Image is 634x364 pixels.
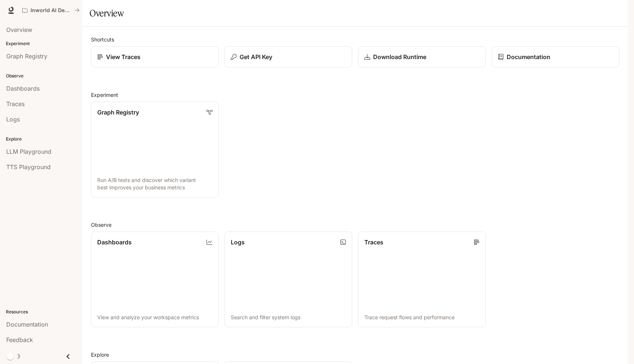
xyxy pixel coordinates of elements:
button: All workspaces [19,3,83,18]
a: Documentation [492,46,619,68]
p: Download Runtime [373,52,426,61]
p: View Traces [106,52,141,61]
h2: Experiment [91,91,619,99]
p: Trace request flows and performance [364,314,480,321]
a: Download Runtime [358,46,486,68]
h2: Observe [91,221,619,229]
p: Search and filter system logs [231,314,346,321]
p: Get API Key [240,52,272,61]
p: View and analyze your workspace metrics [97,314,212,321]
p: Inworld AI Demos [30,7,72,14]
p: Traces [364,238,383,247]
p: Logs [231,238,245,247]
h2: Shortcuts [91,36,619,43]
p: Dashboards [97,238,132,247]
a: Graph RegistryRun A/B tests and discover which variant best improves your business metrics [91,102,219,197]
p: Graph Registry [97,108,139,117]
h1: Overview [90,6,124,21]
a: TracesTrace request flows and performance [358,232,486,327]
p: Documentation [507,52,550,61]
a: DashboardsView and analyze your workspace metrics [91,232,219,327]
button: Get API Key [225,46,352,68]
p: Run A/B tests and discover which variant best improves your business metrics [97,176,212,191]
h2: Explore [91,351,619,358]
a: View Traces [91,46,219,68]
a: LogsSearch and filter system logs [225,232,352,327]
